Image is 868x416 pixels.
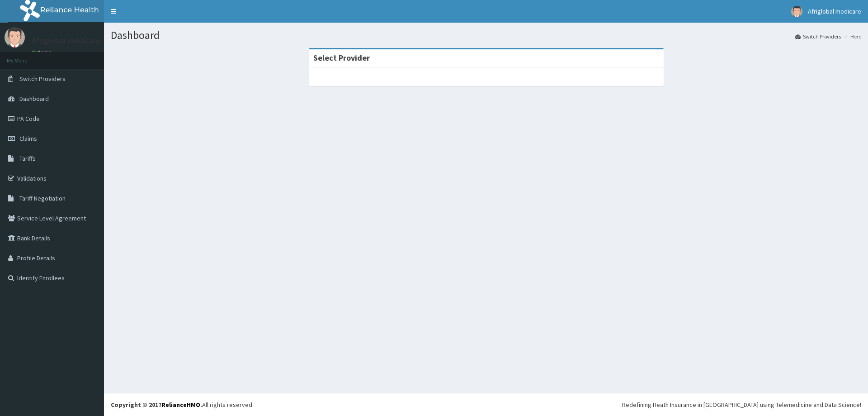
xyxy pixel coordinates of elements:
[795,33,841,40] a: Switch Providers
[19,134,37,143] span: Claims
[808,7,861,15] span: Afriglobal medicare
[32,49,53,56] a: Online
[622,400,861,409] div: Redefining Heath Insurance in [GEOGRAPHIC_DATA] using Telemedicine and Data Science!
[19,95,49,103] span: Dashboard
[19,194,66,202] span: Tariff Negotiation
[842,33,861,40] li: Here
[313,53,370,63] strong: Select Provider
[32,37,100,45] p: Afriglobal medicare
[19,154,36,163] span: Tariffs
[111,29,861,41] h1: Dashboard
[104,393,868,416] footer: All rights reserved.
[5,27,25,48] img: User Image
[111,401,202,409] strong: Copyright © 2017 .
[19,75,66,83] span: Switch Providers
[791,6,802,17] img: User Image
[161,401,200,409] a: RelianceHMO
